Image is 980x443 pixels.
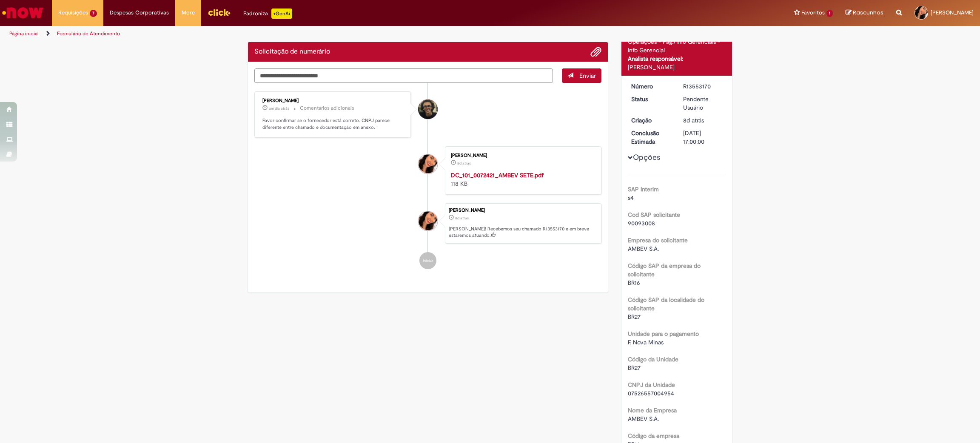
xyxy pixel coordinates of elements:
[451,171,593,188] div: 118 KB
[6,26,647,42] ul: Trilhas de página
[90,10,97,17] span: 7
[254,83,601,278] ul: Histórico de tíquete
[628,185,659,193] b: SAP Interim
[182,9,195,17] span: More
[628,296,704,312] b: Código SAP da localidade do solicitante
[269,106,289,111] time: 27/09/2025 09:47:32
[628,211,680,219] b: Cod SAP solicitante
[269,106,289,111] span: um dia atrás
[683,116,704,124] time: 21/09/2025 16:55:52
[628,194,634,202] span: s4
[449,208,597,213] div: [PERSON_NAME]
[628,279,640,287] span: BR16
[628,406,677,414] b: Nome da Empresa
[683,82,723,91] div: R13553170
[628,54,726,63] div: Analista responsável:
[208,6,231,19] img: click_logo_yellow_360x200.png
[683,129,723,146] div: [DATE] 17:00:00
[628,330,699,338] b: Unidade para o pagamento
[254,48,330,56] h2: Solicitação de numerário Histórico de tíquete
[457,161,471,166] span: 8d atrás
[628,355,678,363] b: Código da Unidade
[625,82,677,91] dt: Número
[683,116,704,124] span: 8d atrás
[58,9,88,17] span: Requisições
[628,37,726,54] div: Operações - Pag./Info Gerenciais - Info Gerencial
[628,338,664,346] span: F. Nova Minas
[455,216,469,221] time: 21/09/2025 16:55:52
[628,381,675,389] b: CNPJ da Unidade
[451,153,593,158] div: [PERSON_NAME]
[628,245,659,253] span: AMBEV S.A.
[579,72,596,80] span: Enviar
[110,9,169,17] span: Despesas Corporativas
[418,211,438,231] div: Laura Cristina Goncalves Brandao
[254,68,553,83] textarea: Digite sua mensagem aqui...
[262,117,404,131] p: Favor confirmar se o fornecedor está correto. CNPJ parece diferente entre chamado e documentação ...
[9,30,39,37] a: Página inicial
[846,9,883,17] a: Rascunhos
[628,63,726,71] div: [PERSON_NAME]
[628,236,688,244] b: Empresa do solicitante
[628,389,674,397] span: 07526557004954
[625,129,677,146] dt: Conclusão Estimada
[1,4,45,21] img: ServiceNow
[683,95,723,112] div: Pendente Usuário
[628,364,641,372] span: BR27
[628,262,701,278] b: Código SAP da empresa do solicitante
[853,9,883,17] span: Rascunhos
[457,161,471,166] time: 21/09/2025 16:55:47
[628,432,679,440] b: Código da empresa
[243,9,292,19] div: Padroniza
[628,313,641,321] span: BR27
[683,116,723,125] div: 21/09/2025 16:55:52
[57,30,120,37] a: Formulário de Atendimento
[271,9,292,19] p: +GenAi
[562,68,601,83] button: Enviar
[801,9,825,17] span: Favoritos
[590,46,601,57] button: Adicionar anexos
[625,95,677,103] dt: Status
[451,171,544,179] a: DC_101_0072421_AMBEV SETE.pdf
[625,116,677,125] dt: Criação
[931,9,974,16] span: [PERSON_NAME]
[449,226,597,239] p: [PERSON_NAME]! Recebemos seu chamado R13553170 e em breve estaremos atuando.
[455,216,469,221] span: 8d atrás
[418,99,438,119] div: Cleber Gressoni Rodrigues
[262,98,404,103] div: [PERSON_NAME]
[300,105,354,112] small: Comentários adicionais
[826,10,833,17] span: 1
[418,154,438,174] div: Laura Cristina Goncalves Brandao
[254,203,601,244] li: Laura Cristina Goncalves Brandao
[628,415,659,423] span: AMBEV S.A.
[628,219,655,227] span: 90093008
